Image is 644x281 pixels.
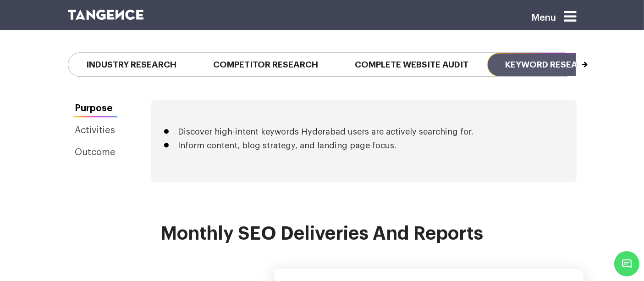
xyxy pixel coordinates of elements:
span: Keyword Research [487,53,615,76]
li: Discover high-intent keywords Hyderabad users are actively searching for. [178,127,549,136]
span: Chat Widget [614,251,639,276]
li: Inform content, blog strategy, and landing page focus. [178,141,549,150]
span: Industry Research [68,53,195,76]
img: logo SVG [68,10,144,20]
span: Competitor Research [195,53,337,76]
a: Purpose [68,100,123,117]
a: Outcome [68,144,123,161]
span: Complete Website Audit [337,53,487,76]
h2: Monthly SEO Deliveries and Reports [68,224,577,255]
a: Activities [68,122,123,139]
